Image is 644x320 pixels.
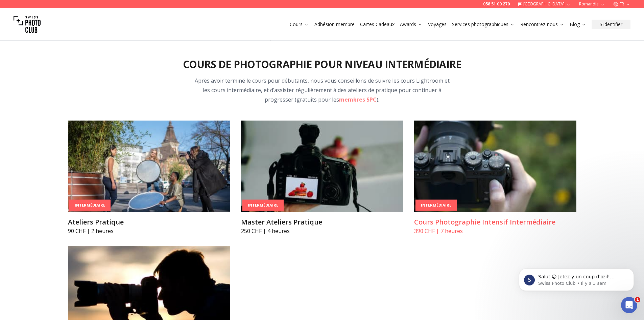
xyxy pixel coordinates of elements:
[592,20,630,29] button: S'identifier
[68,227,230,235] p: 90 CHF | 2 heures
[14,11,41,38] img: Swiss photo club
[414,121,576,235] a: Cours Photographie Intensif IntermédiaireIntermédiaireCours Photographie Intensif Intermédiaire39...
[314,21,355,28] a: Adhésion membre
[68,121,230,235] a: Ateliers PratiqueIntermédiaireAteliers Pratique90 CHF | 2 heures
[414,217,576,227] h3: Cours Photographie Intensif Intermédiaire
[312,20,357,29] button: Adhésion membre
[415,200,457,211] div: Intermédiaire
[360,21,395,28] a: Cartes Cadeaux
[621,297,637,313] iframe: Intercom live chat
[518,20,567,29] button: Rencontrez-nous
[241,217,403,227] h3: Master Ateliers Pratique
[428,21,447,28] a: Voyages
[241,121,403,212] img: Master Ateliers Pratique
[183,58,461,70] h2: Cours de Photographie pour Niveau Intermédiaire
[339,96,377,103] a: membres SPC
[68,121,230,212] img: Ateliers Pratique
[241,227,403,235] p: 250 CHF | 4 heures
[290,21,309,28] a: Cours
[195,77,450,103] span: Après avoir terminé le cours pour débutants, nous vous conseillons de suivre les cours Lightroom ...
[635,297,640,302] span: 1
[242,200,284,211] div: Intermédiaire
[452,21,515,28] a: Services photographiques
[400,21,423,28] a: Awards
[287,20,312,29] button: Cours
[241,121,403,235] a: Master Ateliers PratiqueIntermédiaireMaster Ateliers Pratique250 CHF | 4 heures
[68,217,230,227] h3: Ateliers Pratique
[449,20,518,29] button: Services photographiques
[414,121,576,212] img: Cours Photographie Intensif Intermédiaire
[414,227,576,235] p: 390 CHF | 7 heures
[69,200,111,211] div: Intermédiaire
[397,20,425,29] button: Awards
[570,21,586,28] a: Blog
[567,20,589,29] button: Blog
[520,21,564,28] a: Rencontrez-nous
[425,20,449,29] button: Voyages
[357,20,397,29] button: Cartes Cadeaux
[483,1,510,7] a: 058 51 00 270
[509,254,644,302] iframe: Intercom notifications message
